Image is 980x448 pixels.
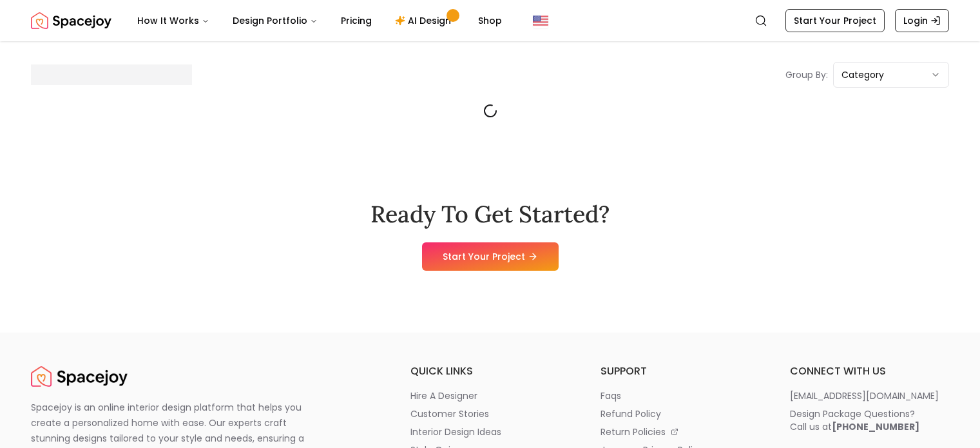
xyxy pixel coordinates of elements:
a: faqs [600,389,760,402]
a: [EMAIL_ADDRESS][DOMAIN_NAME] [790,389,949,402]
a: Shop [468,8,512,34]
h6: connect with us [790,364,949,379]
a: return policies [600,425,760,438]
p: refund policy [600,407,661,420]
img: Spacejoy Logo [31,8,111,34]
h6: support [600,364,760,379]
a: Start Your Project [422,242,559,271]
p: [EMAIL_ADDRESS][DOMAIN_NAME] [790,389,939,402]
p: faqs [600,389,621,402]
a: hire a designer [410,389,570,402]
h2: Ready To Get Started? [370,201,610,227]
b: [PHONE_NUMBER] [832,420,919,433]
nav: Main [127,8,512,34]
a: Spacejoy [31,8,111,34]
a: interior design ideas [410,425,570,438]
a: customer stories [410,407,570,420]
p: Group By: [785,68,828,81]
p: return policies [600,425,666,438]
h6: quick links [410,364,570,379]
button: Design Portfolio [222,8,328,34]
a: Pricing [331,8,382,34]
div: Design Package Questions? Call us at [790,407,919,433]
a: Spacejoy [31,364,128,389]
a: Design Package Questions?Call us at[PHONE_NUMBER] [790,407,949,433]
a: refund policy [600,407,760,420]
a: Start Your Project [785,9,885,32]
img: Spacejoy Logo [31,364,128,389]
a: Login [895,9,949,32]
p: hire a designer [410,389,477,402]
p: interior design ideas [410,425,501,438]
img: United States [533,13,548,28]
button: How It Works [127,8,220,34]
p: customer stories [410,407,489,420]
a: AI Design [385,8,465,34]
